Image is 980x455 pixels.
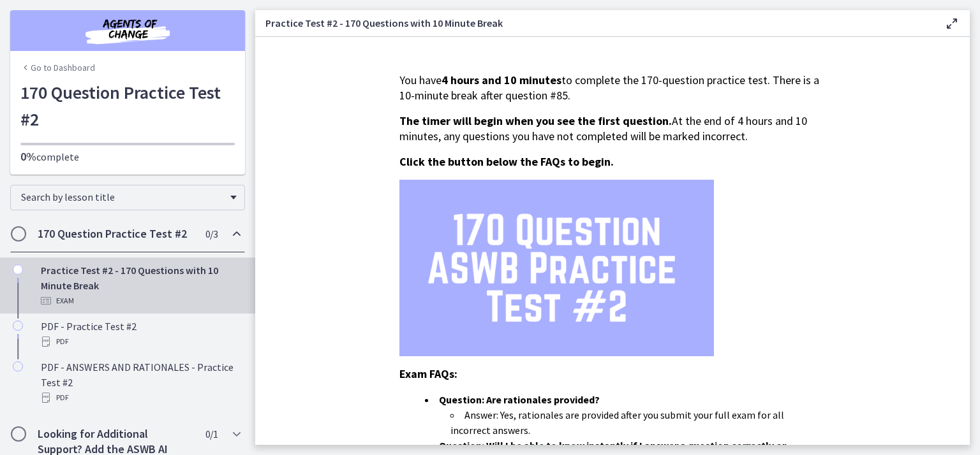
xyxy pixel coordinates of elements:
h3: Practice Test #2 - 170 Questions with 10 Minute Break [265,15,924,31]
span: 0% [20,149,36,164]
div: PDF - ANSWERS AND RATIONALES - Practice Test #2 [41,359,240,405]
h2: 170 Question Practice Test #2 [38,226,193,242]
h1: 170 Question Practice Test #2 [20,79,235,133]
img: 2.png [399,180,714,356]
div: Exam [41,293,240,308]
div: PDF - Practice Test #2 [41,319,240,349]
strong: 4 hours and 10 minutes [442,73,561,87]
span: 0 / 1 [205,426,218,442]
img: Agents of Change [51,15,204,46]
span: You have to complete the 170-question practice test. There is a 10-minute break after question #85. [399,73,819,103]
div: PDF [41,390,240,405]
div: Search by lesson title [10,185,245,210]
span: At the end of 4 hours and 10 minutes, any questions you have not completed will be marked incorrect. [399,113,807,143]
div: PDF [41,334,240,349]
span: The timer will begin when you see the first question. [399,113,672,128]
li: Answer: Yes, rationales are provided after you submit your full exam for all incorrect answers. [450,407,826,438]
p: complete [20,149,235,164]
div: Practice Test #2 - 170 Questions with 10 Minute Break [41,263,240,308]
span: Click the button below the FAQs to begin. [399,154,614,169]
span: Exam FAQs: [399,366,457,381]
span: 0 / 3 [205,226,218,242]
a: Go to Dashboard [20,61,95,74]
span: Search by lesson title [21,191,224,203]
strong: Question: Are rationales provided? [439,393,600,406]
